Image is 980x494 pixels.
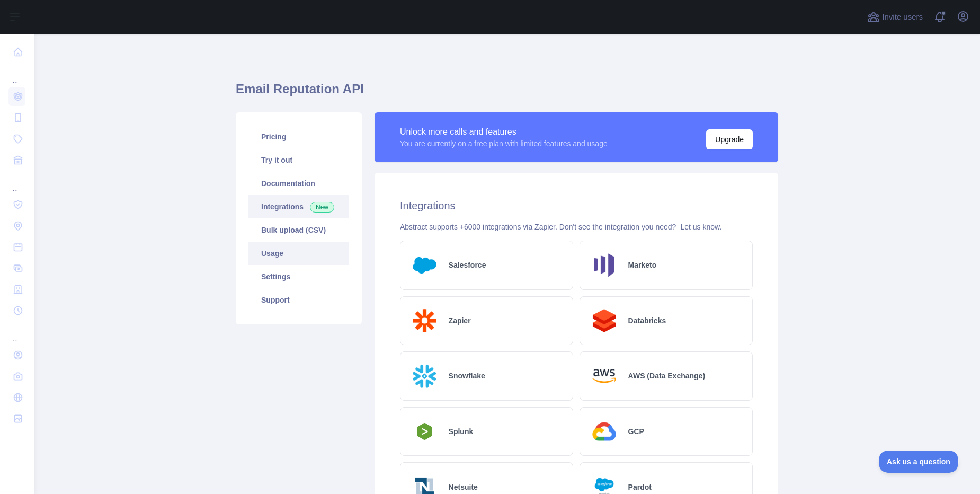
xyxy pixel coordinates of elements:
[879,451,959,473] iframe: Toggle Customer Support
[236,81,778,106] h1: Email Reputation API
[449,371,485,381] h2: Snowflake
[628,315,666,326] h2: Databricks
[409,420,440,443] img: Logo
[248,125,349,148] a: Pricing
[449,482,478,492] h2: Netsuite
[400,222,753,232] div: Abstract supports +6000 integrations via Zapier. Don't see the integration you need?
[248,195,349,218] a: Integrations New
[589,250,620,281] img: Logo
[449,315,471,326] h2: Zapier
[706,129,753,149] button: Upgrade
[628,482,652,492] h2: Pardot
[8,172,25,193] div: ...
[409,250,440,281] img: Logo
[400,138,608,149] div: You are currently on a free plan with limited features and usage
[409,360,440,392] img: Logo
[628,426,644,437] h2: GCP
[449,260,486,270] h2: Salesforce
[628,371,705,381] h2: AWS (Data Exchange)
[589,360,620,392] img: Logo
[248,148,349,172] a: Try it out
[628,260,657,270] h2: Marketo
[248,265,349,288] a: Settings
[589,416,620,447] img: Logo
[680,222,721,232] button: Let us know.
[882,11,923,23] span: Invite users
[865,8,925,25] button: Invite users
[409,305,440,337] img: Logo
[248,172,349,195] a: Documentation
[589,305,620,337] img: Logo
[248,242,349,265] a: Usage
[248,218,349,242] a: Bulk upload (CSV)
[8,64,25,85] div: ...
[8,322,25,343] div: ...
[400,198,753,213] h2: Integrations
[400,126,608,138] div: Unlock more calls and features
[310,202,334,213] span: New
[248,288,349,312] a: Support
[449,426,474,437] h2: Splunk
